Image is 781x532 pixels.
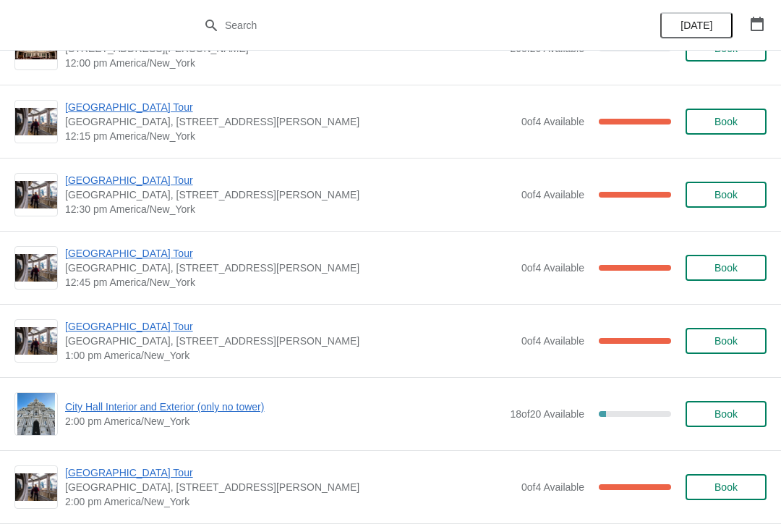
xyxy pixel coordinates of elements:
span: Book [714,116,738,127]
span: 0 of 4 Available [521,481,584,493]
span: 12:45 pm America/New_York [65,275,514,290]
span: Book [714,335,738,347]
img: City Hall Tower Tour | City Hall Visitor Center, 1400 John F Kennedy Boulevard Suite 121, Philade... [15,108,57,136]
span: [DATE] [680,20,712,31]
img: City Hall Tower Tour | City Hall Visitor Center, 1400 John F Kennedy Boulevard Suite 121, Philade... [15,254,57,282]
input: Search [224,12,586,38]
span: 2:00 pm America/New_York [65,414,503,428]
button: [DATE] [660,12,733,38]
button: Book [686,328,767,354]
span: [GEOGRAPHIC_DATA] Tour [65,246,514,261]
span: 12:00 pm America/New_York [65,56,503,70]
span: [GEOGRAPHIC_DATA] Tour [65,319,514,334]
span: City Hall Interior and Exterior (only no tower) [65,400,503,414]
span: 0 of 4 Available [521,335,584,347]
span: 1:00 pm America/New_York [65,348,514,363]
span: [GEOGRAPHIC_DATA], [STREET_ADDRESS][PERSON_NAME] [65,187,514,202]
button: Book [686,474,767,500]
span: 0 of 4 Available [521,262,584,274]
span: 2:00 pm America/New_York [65,494,514,509]
span: Book [714,189,738,200]
span: [GEOGRAPHIC_DATA] Tour [65,173,514,187]
span: Book [714,262,738,274]
span: [GEOGRAPHIC_DATA], [STREET_ADDRESS][PERSON_NAME] [65,261,514,275]
button: Book [686,401,767,427]
span: [GEOGRAPHIC_DATA], [STREET_ADDRESS][PERSON_NAME] [65,480,514,494]
span: [GEOGRAPHIC_DATA] Tour [65,465,514,480]
span: [GEOGRAPHIC_DATA], [STREET_ADDRESS][PERSON_NAME] [65,114,514,129]
span: Book [714,408,738,420]
img: City Hall Tower Tour | City Hall Visitor Center, 1400 John F Kennedy Boulevard Suite 121, Philade... [15,473,57,502]
img: City Hall Interior and Exterior (only no tower) | | 2:00 pm America/New_York [17,393,56,435]
span: 0 of 4 Available [521,189,584,200]
span: [GEOGRAPHIC_DATA] Tour [65,100,514,114]
span: 12:30 pm America/New_York [65,202,514,216]
span: 0 of 4 Available [521,116,584,127]
span: 18 of 20 Available [510,408,584,420]
img: City Hall Tower Tour | City Hall Visitor Center, 1400 John F Kennedy Boulevard Suite 121, Philade... [15,327,57,355]
span: 12:15 pm America/New_York [65,129,514,143]
img: City Hall Tower Tour | City Hall Visitor Center, 1400 John F Kennedy Boulevard Suite 121, Philade... [15,181,57,209]
span: [GEOGRAPHIC_DATA], [STREET_ADDRESS][PERSON_NAME] [65,334,514,348]
button: Book [686,255,767,281]
button: Book [686,182,767,208]
button: Book [686,109,767,135]
span: Book [714,481,738,493]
